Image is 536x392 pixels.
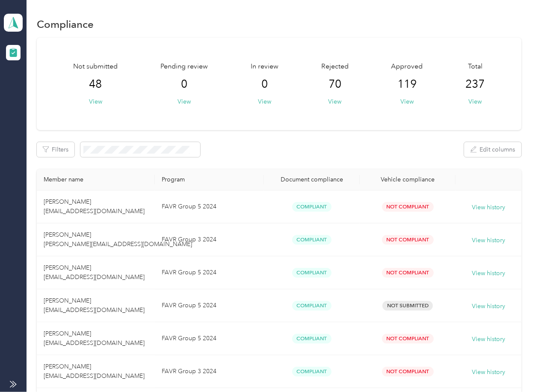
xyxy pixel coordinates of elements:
[37,20,94,29] h1: Compliance
[382,367,434,377] span: Not Compliant
[382,268,434,278] span: Not Compliant
[155,223,264,256] td: FAVR Group 3 2024
[37,142,74,157] button: Filters
[258,97,271,106] button: View
[472,269,505,278] button: View history
[292,367,332,377] span: Compliant
[292,334,332,344] span: Compliant
[251,62,278,72] span: In review
[472,302,505,311] button: View history
[155,256,264,289] td: FAVR Group 5 2024
[464,142,521,157] button: Edit columns
[271,176,353,183] div: Document compliance
[400,97,414,106] button: View
[472,368,505,377] button: View history
[44,297,145,314] span: [PERSON_NAME] [EMAIL_ADDRESS][DOMAIN_NAME]
[382,334,434,344] span: Not Compliant
[382,235,434,245] span: Not Compliant
[382,202,434,212] span: Not Compliant
[37,169,154,190] th: Member name
[472,203,505,212] button: View history
[160,62,208,72] span: Pending review
[472,335,505,344] button: View history
[292,301,332,311] span: Compliant
[468,62,483,72] span: Total
[155,169,264,190] th: Program
[329,77,341,91] span: 70
[44,330,145,347] span: [PERSON_NAME] [EMAIL_ADDRESS][DOMAIN_NAME]
[44,363,145,380] span: [PERSON_NAME] [EMAIL_ADDRESS][DOMAIN_NAME]
[292,268,332,278] span: Compliant
[321,62,349,72] span: Rejected
[397,77,417,91] span: 119
[472,236,505,245] button: View history
[155,190,264,223] td: FAVR Group 5 2024
[367,176,449,183] div: Vehicle compliance
[155,355,264,388] td: FAVR Group 3 2024
[468,97,482,106] button: View
[292,235,332,245] span: Compliant
[382,301,433,311] span: Not Submitted
[44,231,192,248] span: [PERSON_NAME] [PERSON_NAME][EMAIL_ADDRESS][DOMAIN_NAME]
[155,322,264,355] td: FAVR Group 5 2024
[155,289,264,322] td: FAVR Group 5 2024
[292,202,332,212] span: Compliant
[391,62,423,72] span: Approved
[181,77,187,91] span: 0
[44,198,145,215] span: [PERSON_NAME] [EMAIL_ADDRESS][DOMAIN_NAME]
[178,97,191,106] button: View
[328,97,341,106] button: View
[44,264,145,281] span: [PERSON_NAME] [EMAIL_ADDRESS][DOMAIN_NAME]
[488,344,536,392] iframe: Everlance-gr Chat Button Frame
[465,77,485,91] span: 237
[261,77,268,91] span: 0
